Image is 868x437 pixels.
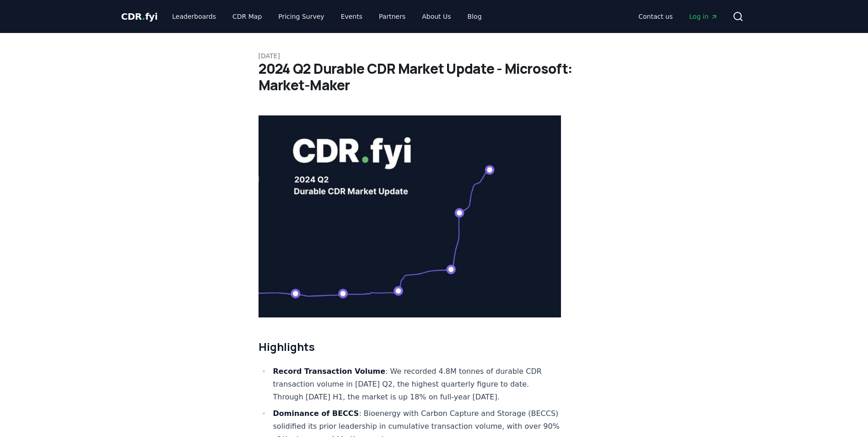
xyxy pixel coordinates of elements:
nav: Main [631,8,725,25]
a: CDR.fyi [121,10,158,23]
h1: 2024 Q2 Durable CDR Market Update - Microsoft: Market-Maker [259,60,610,93]
span: CDR fyi [121,11,158,22]
span: . [142,11,145,22]
span: Log in [689,12,717,21]
li: : We recorded 4.8M tonnes of durable CDR transaction volume in [DATE] Q2, the highest quarterly f... [270,365,561,404]
a: Log in [682,8,725,25]
strong: Dominance of BECCS [273,409,359,418]
a: Leaderboards [165,8,223,25]
a: Events [334,8,370,25]
a: About Us [415,8,458,25]
a: Partners [372,8,413,25]
strong: Record Transaction Volume [273,367,386,376]
a: Blog [460,8,489,25]
a: Pricing Survey [271,8,331,25]
nav: Main [165,8,489,25]
p: [DATE] [259,51,610,60]
h2: Highlights [259,339,561,354]
a: CDR Map [225,8,269,25]
a: Contact us [631,8,680,25]
img: blog post image [259,115,561,317]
